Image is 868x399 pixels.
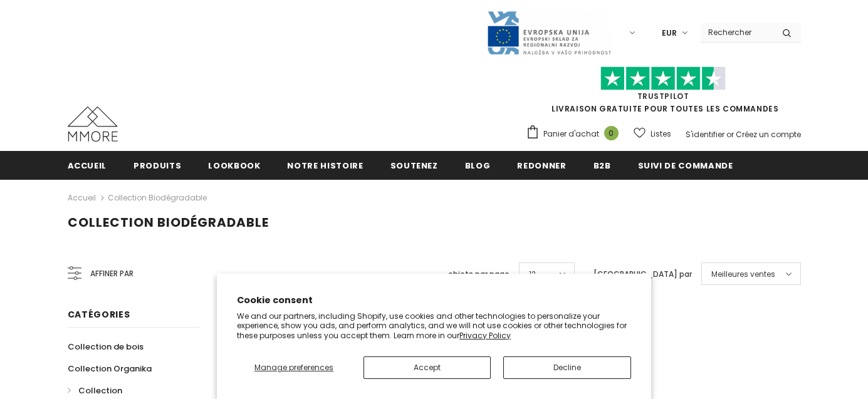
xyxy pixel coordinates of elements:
[503,356,630,379] button: Decline
[68,190,96,205] a: Accueil
[208,151,260,179] a: Lookbook
[68,308,130,321] span: Catégories
[254,362,333,373] span: Manage preferences
[637,91,689,101] a: TrustPilot
[736,129,801,140] a: Créez un compte
[593,268,692,281] label: [GEOGRAPHIC_DATA] par
[208,160,260,172] span: Lookbook
[711,268,775,281] span: Meilleures ventes
[459,330,511,341] a: Privacy Policy
[68,341,144,353] span: Collection de bois
[68,358,152,380] a: Collection Organika
[133,160,181,172] span: Produits
[465,160,491,172] span: Blog
[638,160,733,172] span: Suivi de commande
[529,268,536,281] span: 12
[68,214,269,231] span: Collection biodégradable
[600,66,726,91] img: Faites confiance aux étoiles pilotes
[593,151,611,179] a: B2B
[543,128,599,140] span: Panier d'achat
[287,160,363,172] span: Notre histoire
[638,151,733,179] a: Suivi de commande
[726,129,734,140] span: or
[651,128,671,140] span: Listes
[634,123,671,145] a: Listes
[701,23,773,41] input: Search Site
[68,106,118,142] img: Cas MMORE
[287,151,363,179] a: Notre histoire
[517,160,566,172] span: Redonner
[68,160,107,172] span: Accueil
[108,192,207,203] a: Collection biodégradable
[662,27,677,39] span: EUR
[237,356,351,379] button: Manage preferences
[390,160,438,172] span: soutenez
[237,311,631,341] p: We and our partners, including Shopify, use cookies and other technologies to personalize your ex...
[133,151,181,179] a: Produits
[68,336,144,358] a: Collection de bois
[686,129,724,140] a: S'identifier
[465,151,491,179] a: Blog
[517,151,566,179] a: Redonner
[486,27,612,38] a: Javni Razpis
[526,125,625,143] a: Panier d'achat 0
[390,151,438,179] a: soutenez
[363,356,491,379] button: Accept
[486,10,612,56] img: Javni Razpis
[237,294,631,307] h2: Cookie consent
[448,268,510,281] label: objets par page
[68,151,107,179] a: Accueil
[604,126,619,140] span: 0
[593,160,611,172] span: B2B
[526,72,801,114] span: LIVRAISON GRATUITE POUR TOUTES LES COMMANDES
[90,267,133,281] span: Affiner par
[68,363,152,375] span: Collection Organika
